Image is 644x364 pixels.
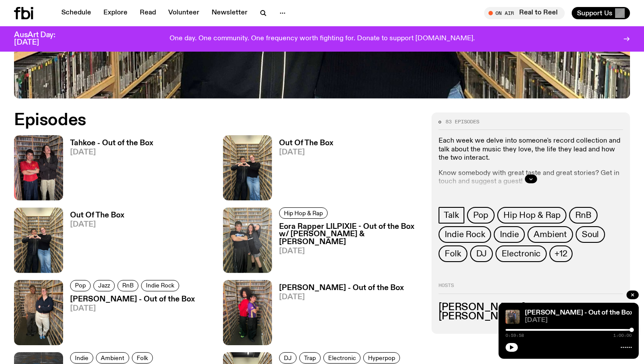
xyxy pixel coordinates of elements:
span: RnB [122,282,134,289]
a: Pop [467,207,495,224]
span: [DATE] [525,317,632,324]
span: Indie [75,354,88,361]
a: Electronic [495,245,547,262]
a: [PERSON_NAME] - Out of the Box[DATE] [63,296,195,345]
a: Read [134,7,161,19]
a: Folk [132,352,153,364]
a: Eora Rapper LILPIXIE - Out of the Box w/ [PERSON_NAME] & [PERSON_NAME][DATE] [272,223,421,273]
button: On AirReal to Reel [484,7,565,19]
button: Support Us [572,7,630,19]
a: Indie Rock [141,280,179,291]
span: Ambient [101,354,124,361]
h3: Eora Rapper LILPIXIE - Out of the Box w/ [PERSON_NAME] & [PERSON_NAME] [279,223,421,245]
a: Indie [494,226,525,243]
a: Explore [98,7,133,19]
span: Jazz [98,282,110,289]
span: Pop [473,210,488,220]
span: Support Us [577,9,612,17]
span: [DATE] [70,149,153,156]
a: Out Of The Box[DATE] [63,212,124,273]
a: Ambient [96,352,129,364]
span: 83 episodes [446,119,479,124]
a: Pop [70,280,91,291]
button: +12 [549,245,572,262]
span: Electronic [328,354,356,361]
span: DJ [284,354,292,361]
span: Soul [582,230,599,239]
h3: Out Of The Box [279,140,333,147]
h3: [PERSON_NAME] - Out of the Box [70,296,195,303]
a: DJ [470,245,493,262]
p: One day. One community. One frequency worth fighting for. Donate to support [DOMAIN_NAME]. [170,35,475,43]
a: RnB [117,280,138,291]
a: Tahkoe - Out of the Box[DATE] [63,140,153,200]
h3: [PERSON_NAME] [439,312,623,322]
a: Indie [70,352,93,364]
span: [DATE] [279,294,404,301]
a: Indie Rock [439,226,491,243]
span: DJ [476,249,487,259]
img: Kate Saap & Lynn Harries [14,280,63,345]
a: Hip Hop & Rap [279,207,328,219]
span: [DATE] [70,221,124,228]
a: Trap [299,352,321,364]
p: Each week we delve into someone's record collection and talk about the music they love, the life ... [439,137,623,162]
h3: AusArt Day: [DATE] [14,31,70,46]
h2: Episodes [14,112,421,128]
a: Volunteer [163,7,205,19]
span: Pop [75,282,86,289]
span: 1:00:00 [613,333,632,338]
h3: Out Of The Box [70,212,124,219]
span: Indie Rock [445,230,485,239]
span: Electronic [502,249,541,259]
a: [PERSON_NAME] - Out of the Box [525,309,633,316]
a: Soul [576,226,605,243]
span: Hyperpop [368,354,395,361]
a: Jazz [93,280,115,291]
span: Trap [304,354,316,361]
img: Matt and Kate stand in the music library and make a heart shape with one hand each. [14,207,63,273]
h2: Hosts [439,283,623,294]
span: +12 [555,249,567,259]
span: Hip Hop & Rap [284,210,323,217]
span: Folk [445,249,461,259]
span: 0:59:58 [506,333,524,338]
a: Hyperpop [363,352,400,364]
span: Folk [137,354,148,361]
a: Out Of The Box[DATE] [272,140,333,200]
span: Talk [444,210,459,220]
span: [DATE] [279,248,421,255]
a: Ambient [527,226,573,243]
a: Newsletter [206,7,253,19]
img: Matt and Kate stand in the music library and make a heart shape with one hand each. [223,135,272,200]
h3: [PERSON_NAME] [439,303,623,312]
h3: Tahkoe - Out of the Box [70,140,153,147]
span: [DATE] [70,305,195,312]
img: Matt Do & Tahkoe [14,135,63,200]
span: [DATE] [279,149,333,156]
a: Electronic [323,352,361,364]
a: Folk [439,245,467,262]
a: Hip Hop & Rap [497,207,566,224]
span: RnB [575,210,591,220]
h3: [PERSON_NAME] - Out of the Box [279,284,404,292]
span: Indie [500,230,519,239]
a: DJ [279,352,297,364]
a: Talk [439,207,464,224]
img: Matt Do & Zion Garcia [223,280,272,345]
span: Ambient [534,230,567,239]
a: RnB [569,207,597,224]
img: Kate Saap & Nicole Pingon [506,310,520,324]
span: Hip Hop & Rap [503,210,560,220]
a: [PERSON_NAME] - Out of the Box[DATE] [272,284,404,345]
span: Indie Rock [146,282,174,289]
a: Schedule [56,7,96,19]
